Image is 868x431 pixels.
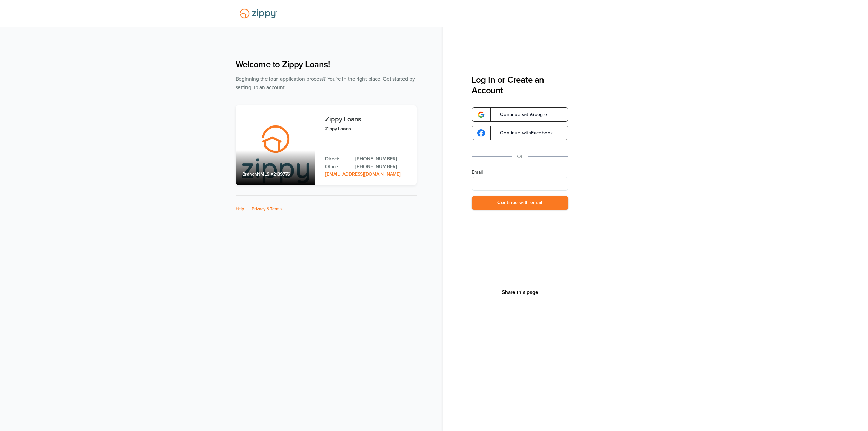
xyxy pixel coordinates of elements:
[325,116,410,123] h3: Zippy Loans
[325,155,349,163] p: Direct:
[242,171,257,177] span: Branch
[472,107,568,122] a: google-logoContinue withGoogle
[500,289,540,296] button: Share This Page
[236,6,281,21] img: Lender Logo
[257,171,290,177] span: NMLS #2189776
[517,152,523,161] p: Or
[325,125,410,133] p: Zippy Loans
[236,59,417,70] h1: Welcome to Zippy Loans!
[472,169,568,176] label: Email
[325,163,349,171] p: Office:
[472,75,568,96] h3: Log In or Create an Account
[477,111,485,118] img: google-logo
[355,163,410,171] a: Office Phone: 512-975-2947
[472,177,568,191] input: Email Address
[355,155,410,163] a: Direct Phone: 512-975-2947
[493,131,553,135] span: Continue with Facebook
[236,206,244,212] a: Help
[477,129,485,137] img: google-logo
[472,196,568,210] button: Continue with email
[252,206,282,212] a: Privacy & Terms
[236,76,415,91] span: Beginning the loan application process? You're in the right place! Get started by setting up an a...
[325,171,400,177] a: Email Address: zippyguide@zippymh.com
[472,126,568,140] a: google-logoContinue withFacebook
[493,112,547,117] span: Continue with Google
